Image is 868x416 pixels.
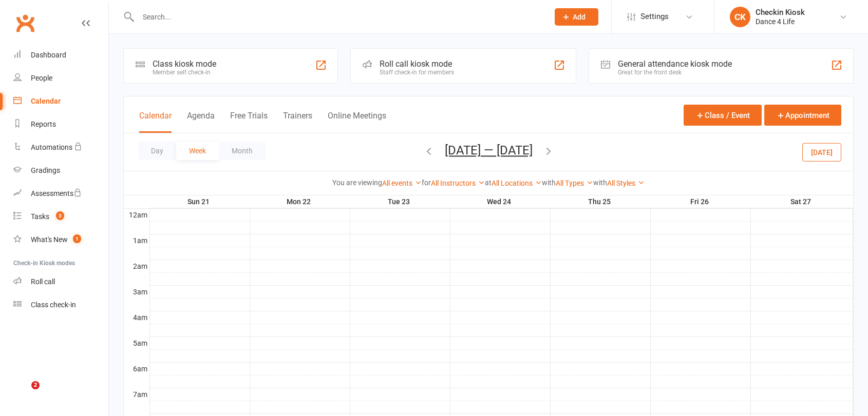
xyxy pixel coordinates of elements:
div: What's New [31,235,68,244]
button: [DATE] [802,143,841,161]
strong: at [485,179,492,187]
a: All events [382,179,422,187]
strong: with [593,179,607,187]
span: Settings [640,5,669,28]
div: General attendance kiosk mode [618,59,732,69]
th: 3am [124,285,149,298]
div: Roll call kiosk mode [380,59,454,69]
a: Tasks 3 [13,205,108,228]
div: Class kiosk mode [153,59,216,69]
th: Mon 22 [250,195,350,208]
a: Gradings [13,159,108,182]
input: Search... [135,10,541,24]
button: Agenda [187,111,215,133]
button: Month [219,142,266,160]
a: All Instructors [431,179,485,187]
th: 7am [124,388,149,401]
th: 2am [124,260,149,272]
span: 3 [56,211,64,220]
div: Reports [31,120,56,128]
a: What's New1 [13,228,108,251]
a: All Types [556,179,593,187]
button: Online Meetings [328,111,386,133]
a: Automations [13,136,108,159]
th: 12am [124,208,149,221]
div: Member self check-in [153,69,216,76]
a: Roll call [13,270,108,293]
div: Automations [31,143,72,151]
div: Staff check-in for members [380,69,454,76]
a: Calendar [13,90,108,113]
button: [DATE] — [DATE] [445,143,533,157]
button: Appointment [764,105,841,126]
th: Tue 23 [350,195,450,208]
div: Checkin Kiosk [756,8,805,17]
div: People [31,74,52,82]
div: Dashboard [31,51,66,59]
button: Free Trials [230,111,268,133]
th: Thu 25 [550,195,650,208]
span: Add [573,13,586,21]
button: Add [555,8,598,26]
div: Roll call [31,278,55,286]
button: Week [176,142,219,160]
button: Class / Event [684,105,762,126]
a: All Styles [607,179,645,187]
div: Calendar [31,97,61,105]
strong: with [542,179,556,187]
th: 5am [124,336,149,349]
div: Gradings [31,166,60,174]
div: Great for the front desk [618,69,732,76]
th: Wed 24 [450,195,550,208]
strong: You are viewing [332,179,382,187]
button: Calendar [139,111,172,133]
th: 4am [124,311,149,324]
button: Day [138,142,176,160]
div: Assessments [31,189,82,197]
div: Class check-in [31,301,76,309]
a: People [13,67,108,90]
span: 2 [31,381,40,389]
a: All Locations [492,179,542,187]
th: 1am [124,234,149,247]
a: Assessments [13,182,108,205]
a: Dashboard [13,44,108,67]
th: 6am [124,362,149,375]
a: Class kiosk mode [13,293,108,316]
strong: for [422,179,431,187]
th: Sat 27 [750,195,853,208]
button: Trainers [283,111,312,133]
span: 1 [73,234,81,243]
div: Dance 4 Life [756,17,805,26]
a: Clubworx [12,10,38,36]
th: Sun 21 [149,195,250,208]
div: CK [730,7,750,27]
div: Tasks [31,212,49,221]
iframe: Intercom live chat [10,381,35,406]
a: Reports [13,113,108,136]
th: Fri 26 [650,195,750,208]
